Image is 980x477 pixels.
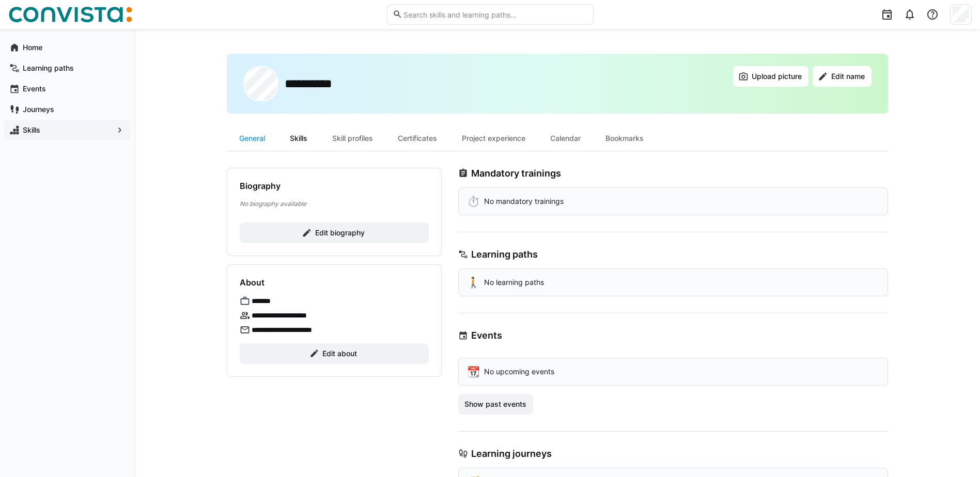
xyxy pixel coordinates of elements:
[538,126,593,151] div: Calendar
[320,126,385,151] div: Skill profiles
[449,126,538,151] div: Project experience
[471,168,561,179] h3: Mandatory trainings
[467,277,480,288] div: 🚶
[471,249,538,260] h3: Learning paths
[484,367,554,377] p: No upcoming events
[593,126,656,151] div: Bookmarks
[240,222,429,243] button: Edit biography
[733,66,808,87] button: Upload picture
[321,348,359,359] span: Edit about
[227,126,277,151] div: General
[467,367,480,377] div: 📆
[750,71,803,82] span: Upload picture
[467,196,480,206] div: ⏱️
[402,10,587,19] input: Search skills and learning paths…
[240,343,429,364] button: Edit about
[240,199,429,208] p: No biography available
[240,181,281,191] h4: Biography
[277,126,320,151] div: Skills
[458,394,534,415] button: Show past events
[463,399,528,409] span: Show past events
[471,330,502,341] h3: Events
[314,228,366,238] span: Edit biography
[471,448,552,459] h3: Learning journeys
[830,71,866,82] span: Edit name
[385,126,449,151] div: Certificates
[813,66,872,87] button: Edit name
[484,277,544,288] p: No learning paths
[484,196,564,206] p: No mandatory trainings
[240,277,265,288] h4: About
